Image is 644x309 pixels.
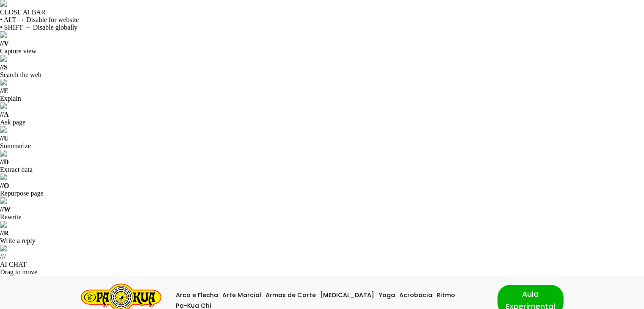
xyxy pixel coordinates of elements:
a: Yoga [379,290,395,301]
a: Arco e Flecha [176,290,218,301]
a: [MEDICAL_DATA] [320,290,374,301]
a: Armas de Corte [265,290,316,301]
a: Arte Marcial [222,290,261,301]
a: Acrobacia [399,290,432,301]
a: Ritmo [437,290,455,301]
